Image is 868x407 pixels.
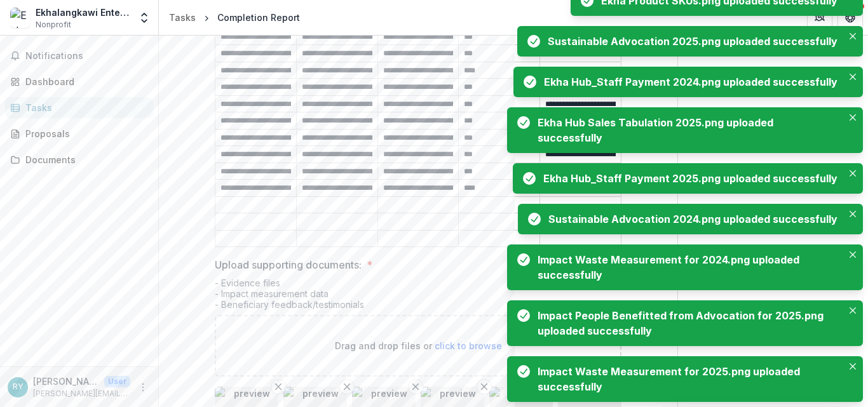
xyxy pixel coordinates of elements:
div: Completion Report [217,11,300,24]
a: Proposals [5,123,153,144]
button: Get Help [837,5,863,30]
div: Sustainable Advocation 2025.png uploaded successfully [548,34,837,49]
div: Impact Waste Measurement for 2024.png uploaded successfully [538,252,837,283]
div: Ekha Hub_Staff Payment 2024.png uploaded successfully [544,74,837,90]
button: Remove File [271,379,286,394]
button: Close [845,247,860,262]
p: [PERSON_NAME] [33,375,99,388]
div: Rebecca Yau [13,383,24,391]
nav: breadcrumb [164,8,305,27]
span: Notifications [25,51,148,62]
div: Ekhalangkawi Enterprise [36,6,130,19]
button: Remove File [408,379,423,394]
div: Sustainable Advocation 2024.png uploaded successfully [548,211,837,227]
button: Close [845,69,860,84]
button: Partners [807,5,832,30]
button: Notifications [5,46,153,66]
a: Dashboard [5,71,153,92]
div: Documents [25,153,143,166]
button: More [135,380,151,395]
div: Impact Waste Measurement for 2025.png uploaded successfully [538,364,837,394]
span: click to browse [435,340,502,351]
div: Tasks [169,11,196,24]
button: Remove File [339,379,355,394]
p: Drag and drop files or [335,339,502,352]
button: Open entity switcher [135,5,153,30]
img: Ekhalangkawi Enterprise [10,8,31,28]
div: Proposals [25,127,143,140]
p: User [104,376,130,387]
button: Close [845,29,860,44]
p: Upload supporting documents: [215,257,362,272]
p: [PERSON_NAME][EMAIL_ADDRESS][DOMAIN_NAME] [33,388,130,399]
a: Documents [5,149,153,170]
div: Ekha Hub_Staff Payment 2025.png uploaded successfully [543,171,837,186]
button: Close [845,359,860,374]
a: Tasks [164,8,201,27]
button: Close [845,166,860,181]
div: - Evidence files - Impact measurement data - Beneficiary feedback/testimonials [215,277,621,315]
button: Close [845,110,860,125]
span: Nonprofit [36,19,71,30]
div: Impact People Benefitted from Advocation for 2025.png uploaded successfully [538,308,837,338]
div: Dashboard [25,75,143,88]
div: Tasks [25,101,143,114]
button: Close [845,206,860,222]
div: Ekha Hub Sales Tabulation 2025.png uploaded successfully [538,115,837,145]
button: Remove File [477,379,492,394]
button: Close [845,303,860,318]
a: Tasks [5,97,153,118]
